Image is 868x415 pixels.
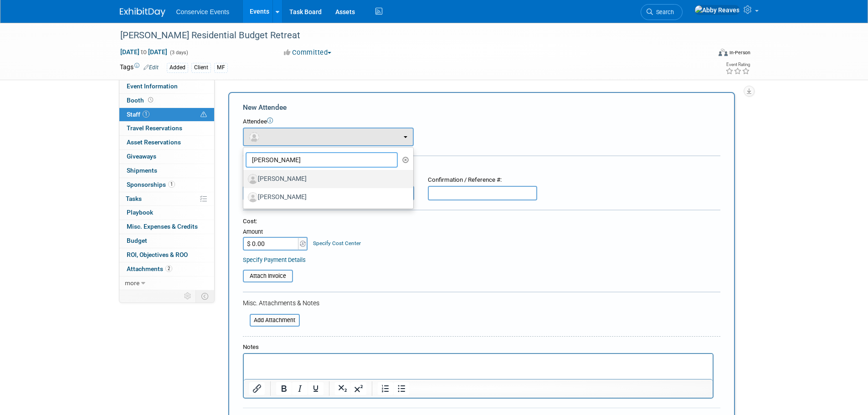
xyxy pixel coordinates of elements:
div: Notes [243,343,714,352]
span: Asset Reservations [127,138,181,146]
div: Amount [243,228,309,237]
a: Misc. Expenses & Credits [119,220,214,234]
a: Booth [119,94,214,108]
span: [DATE] [DATE] [120,48,168,56]
a: Attachments2 [119,262,214,276]
img: Format-Inperson.png [719,49,728,56]
label: [PERSON_NAME] [248,172,404,186]
button: Numbered list [378,382,393,395]
button: Subscript [335,382,350,395]
a: ROI, Objectives & ROO [119,248,214,262]
span: Conservice Events [176,8,230,15]
span: Booth not reserved yet [146,97,155,103]
span: Giveaways [127,153,156,160]
a: Sponsorships1 [119,178,214,192]
span: Travel Reservations [127,124,182,132]
span: Playbook [127,209,153,216]
span: Potential Scheduling Conflict -- at least one attendee is tagged in another overlapping event. [200,111,207,119]
div: Event Format [657,47,751,61]
a: Asset Reservations [119,136,214,149]
a: more [119,277,214,290]
a: Specify Cost Center [313,240,361,246]
div: New Attendee [243,102,720,113]
iframe: Rich Text Area [244,354,713,379]
div: Added [167,63,188,72]
div: Confirmation / Reference #: [428,176,537,184]
span: Sponsorships [127,181,175,188]
span: Budget [127,237,147,244]
a: Event Information [119,80,214,93]
div: Cost: [243,217,720,226]
img: Abby Reaves [694,5,740,15]
button: Committed [281,48,335,57]
span: Staff [127,111,149,118]
span: 1 [143,111,149,118]
button: Underline [308,382,324,395]
label: [PERSON_NAME] [248,190,404,205]
span: Shipments [127,167,157,174]
span: (3 days) [169,50,188,56]
a: Search [641,4,683,20]
button: Insert/edit link [249,382,265,395]
div: Misc. Attachments & Notes [243,298,720,307]
td: Tags [120,62,159,73]
div: Attendee [243,118,720,126]
div: Client [191,63,211,72]
img: Associate-Profile-5.png [248,174,258,184]
button: Bold [276,382,292,395]
button: Italic [292,382,308,395]
span: Booth [127,97,155,104]
img: Associate-Profile-5.png [248,192,258,202]
a: Edit [144,64,159,71]
div: [PERSON_NAME] Residential Budget Retreat [117,27,697,44]
td: Toggle Event Tabs [195,290,214,302]
img: ExhibitDay [120,8,165,17]
span: Event Information [127,82,178,90]
span: Tasks [126,195,142,202]
div: Registration / Ticket Info (optional) [243,162,720,171]
span: Misc. Expenses & Credits [127,223,198,230]
a: Specify Payment Details [243,256,306,263]
span: Search [653,9,674,15]
a: Playbook [119,206,214,220]
a: Staff1 [119,108,214,122]
a: Shipments [119,164,214,178]
div: Event Rating [725,62,750,67]
button: Bullet list [394,382,409,395]
div: MF [214,63,228,72]
a: Budget [119,234,214,248]
span: to [139,48,148,56]
a: Giveaways [119,150,214,164]
a: Travel Reservations [119,122,214,135]
button: Superscript [351,382,366,395]
span: Attachments [127,265,172,272]
a: Tasks [119,192,214,206]
td: Personalize Event Tab Strip [180,290,196,302]
span: ROI, Objectives & ROO [127,251,188,258]
div: In-Person [729,49,750,56]
span: 2 [165,265,172,272]
input: Search [246,152,398,168]
span: more [125,279,139,287]
span: 1 [168,181,175,188]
